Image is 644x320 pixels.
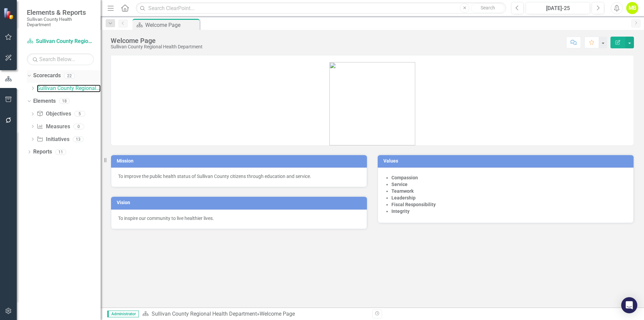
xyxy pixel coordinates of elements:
[37,110,71,118] a: Objectives
[27,16,94,28] small: Sullivan County Health Department
[74,111,85,117] div: 5
[117,158,364,164] h3: Mission
[391,209,410,214] strong: Integrity
[118,173,360,180] p: To improve the public health status of Sullivan County citizens through education and service.
[391,188,414,194] strong: Teamwork
[118,215,360,222] p: To inspire our community to live healthier lives.
[111,44,203,49] div: Sullivan County Regional Health Department
[55,149,66,155] div: 11
[528,4,588,12] div: [DATE]-25
[391,182,408,187] strong: Service
[481,5,495,10] span: Search
[37,85,101,92] a: Sullivan County Regional Health Department
[73,136,84,142] div: 13
[136,2,506,14] input: Search ClearPoint...
[73,124,84,129] div: 0
[626,2,638,14] button: MB
[33,97,56,105] a: Elements
[27,38,94,45] a: Sullivan County Regional Health Department
[3,8,15,19] img: ClearPoint Strategy
[59,98,70,104] div: 18
[142,310,367,318] div: »
[111,37,203,44] div: Welcome Page
[260,311,295,317] div: Welcome Page
[37,136,69,143] a: Initiatives
[27,8,94,16] span: Elements & Reports
[27,53,94,65] input: Search Below...
[471,3,504,13] button: Search
[37,123,70,131] a: Measures
[107,311,139,317] span: Administrator
[33,148,52,156] a: Reports
[152,311,257,317] a: Sullivan County Regional Health Department
[383,158,630,164] h3: Values
[64,73,75,79] div: 22
[391,175,418,180] strong: Compassion
[391,195,416,200] strong: Leadership
[117,200,364,205] h3: Vision
[391,202,436,207] strong: Fiscal Responsibility
[621,297,637,313] div: Open Intercom Messenger
[33,72,61,80] a: Scorecards
[145,21,198,29] div: Welcome Page
[526,2,590,14] button: [DATE]-25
